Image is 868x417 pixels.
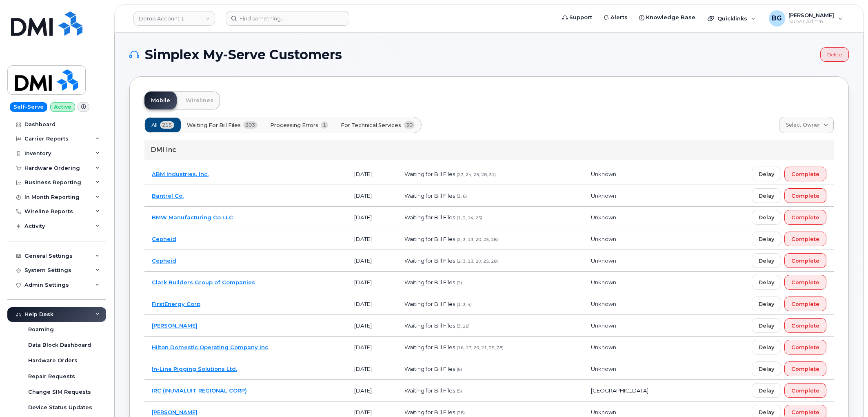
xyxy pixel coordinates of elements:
button: Complete [784,361,826,376]
button: Complete [784,297,826,311]
span: (1, 3, 4) [457,302,472,307]
span: Delay [759,322,774,330]
button: Delay [752,383,781,398]
span: Delay [759,170,774,178]
td: [DATE] [347,337,397,358]
span: Waiting for Bill Files [404,214,455,221]
span: Complete [791,192,819,200]
td: [DATE] [347,250,397,272]
td: [DATE] [347,228,397,250]
span: Complete [791,214,819,221]
a: Clark Builders Group of Companies [152,279,255,285]
button: Delay [752,253,781,268]
span: Waiting for Bill Files [404,387,455,394]
span: Waiting for Bill Files [404,344,455,350]
a: ABM Industries, Inc. [152,171,209,177]
button: Delay [752,188,781,203]
span: Unknown [591,344,616,350]
a: In-Line Pigging Solutions Ltd. [152,366,237,372]
span: Delay [759,408,774,416]
span: Unknown [591,409,616,415]
button: Complete [784,232,826,246]
span: (2) [457,280,462,285]
span: Complete [791,279,819,286]
a: FirstEnergy Corp [152,301,200,307]
button: Complete [784,275,826,290]
button: Delay [752,167,781,181]
td: [DATE] [347,207,397,228]
a: [PERSON_NAME] [152,322,198,329]
button: Complete [784,383,826,398]
span: Delay [759,365,774,373]
span: Waiting for Bill Files [404,257,455,264]
span: (1, 2, 14, 25) [457,215,482,221]
button: Delay [752,275,781,290]
td: [DATE] [347,380,397,401]
button: Complete [784,167,826,181]
span: Delay [759,279,774,286]
td: [DATE] [347,185,397,207]
span: (28) [457,410,465,415]
a: Delete [820,47,849,62]
button: Delay [752,232,781,246]
span: Complete [791,300,819,308]
span: [GEOGRAPHIC_DATA] [591,387,648,394]
span: Unknown [591,322,616,329]
button: Delay [752,361,781,376]
span: Delay [759,235,774,243]
td: [DATE] [347,293,397,315]
span: 30 [404,121,415,129]
button: Complete [784,340,826,355]
span: (5) [457,388,462,394]
span: Complete [791,343,819,351]
span: Simplex My-Serve Customers [145,49,342,61]
td: [DATE] [347,315,397,337]
span: Delay [759,214,774,221]
button: Delay [752,318,781,333]
td: [DATE] [347,163,397,185]
span: 1 [321,121,329,129]
a: Select Owner [779,117,834,133]
span: Delay [759,343,774,351]
span: Complete [791,322,819,330]
span: (2, 3, 13, 20, 25, 28) [457,259,498,264]
a: Bantrel Co. [152,192,184,199]
span: Waiting for Bill Files [404,192,455,199]
a: BMW Manufacturing Co LLC [152,214,233,221]
span: Select Owner [786,121,820,129]
button: Delay [752,297,781,311]
span: (16, 17, 20, 21, 25, 28) [457,345,504,350]
span: Unknown [591,257,616,264]
span: Complete [791,387,819,395]
button: Complete [784,318,826,333]
a: [PERSON_NAME] [152,409,198,415]
span: Delay [759,192,774,200]
span: (2, 3, 13, 20, 25, 28) [457,237,498,242]
button: Complete [784,253,826,268]
span: Complete [791,365,819,373]
button: Delay [752,210,781,225]
a: Cepheid [152,257,176,264]
span: 203 [243,121,258,129]
button: Complete [784,210,826,225]
span: Unknown [591,279,616,285]
span: Waiting for Bill Files [404,366,455,372]
span: Waiting for Bill Files [404,301,455,307]
span: (6) [457,367,462,372]
span: (3, 6) [457,194,467,199]
span: Unknown [591,301,616,307]
span: Unknown [591,214,616,221]
button: Complete [784,188,826,203]
span: For Technical Services [341,121,401,129]
span: Complete [791,235,819,243]
a: Hilton Domestic Operating Company Inc [152,344,268,350]
a: Wirelines [179,91,220,109]
span: Complete [791,170,819,178]
td: [DATE] [347,272,397,293]
span: Waiting for Bill Files [404,279,455,285]
span: Waiting for Bill Files [404,322,455,329]
span: Unknown [591,192,616,199]
span: Processing Errors [270,121,318,129]
div: DMI Inc [144,140,834,160]
span: Waiting for Bill Files [187,121,241,129]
